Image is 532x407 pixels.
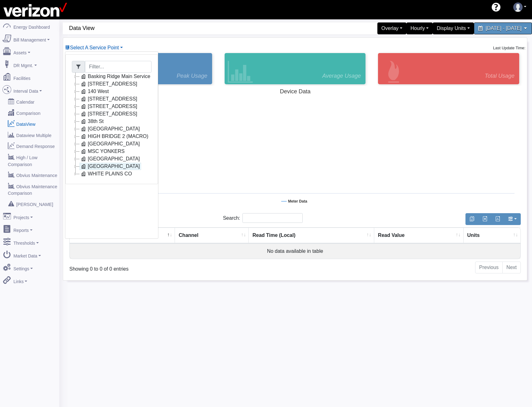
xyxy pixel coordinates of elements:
[72,88,152,95] li: 140 West
[72,170,152,178] li: WHITE PLAINS CO
[79,140,141,148] a: [GEOGRAPHIC_DATA]
[175,228,249,243] th: Channel : activate to sort column ascending
[79,95,138,103] a: [STREET_ADDRESS]
[79,133,150,140] a: HIGH BRIDGE 2 (MACRO)
[223,213,303,223] label: Search:
[72,133,152,140] li: HIGH BRIDGE 2 (MACRO)
[464,228,521,243] th: Units : activate to sort column ascending
[79,148,126,155] a: MSC YONKERS
[72,125,152,133] li: [GEOGRAPHIC_DATA]
[504,213,521,225] button: Show/Hide Columns
[491,213,504,225] button: Generate PDF
[72,155,152,163] li: [GEOGRAPHIC_DATA]
[433,22,474,34] div: Display Units
[177,72,207,80] span: Peak Usage
[72,140,152,148] li: [GEOGRAPHIC_DATA]
[79,88,110,95] a: 140 West
[249,228,374,243] th: Read Time (Local) : activate to sort column ascending
[65,45,123,50] a: Select A Service Point
[72,118,152,125] li: 38th St
[486,26,522,31] span: [DATE] - [DATE]
[72,80,152,88] li: [STREET_ADDRESS]
[374,228,464,243] th: Read Value : activate to sort column ascending
[72,103,152,110] li: [STREET_ADDRESS]
[72,95,152,103] li: [STREET_ADDRESS]
[79,170,133,178] a: WHITE PLAINS CO
[69,22,298,34] span: Data View
[288,199,307,203] tspan: Meter Data
[485,72,515,80] span: Total Usage
[406,22,433,34] div: Hourly
[79,73,152,80] a: Basking Ridge Main Service
[242,213,303,223] input: Search:
[280,88,311,95] tspan: Device Data
[72,61,85,73] span: Filter
[79,103,138,110] a: [STREET_ADDRESS]
[70,45,119,50] span: Device List
[478,213,491,225] button: Export to Excel
[493,46,525,50] small: Last Update Time:
[79,125,141,133] a: [GEOGRAPHIC_DATA]
[69,261,252,273] div: Showing 0 to 0 of 0 entries
[79,110,138,118] a: [STREET_ADDRESS]
[70,243,520,259] td: No data available in table
[85,61,152,73] input: Filter
[79,80,138,88] a: [STREET_ADDRESS]
[72,148,152,155] li: MSC YONKERS
[79,155,141,163] a: [GEOGRAPHIC_DATA]
[72,73,152,80] li: Basking Ridge Main Service
[377,22,406,34] div: Overlay
[465,213,479,225] button: Copy to clipboard
[65,51,158,239] div: Select A Service Point
[72,110,152,118] li: [STREET_ADDRESS]
[79,118,105,125] a: 38th St
[79,163,141,170] a: [GEOGRAPHIC_DATA]
[322,72,361,80] span: Average Usage
[72,163,152,170] li: [GEOGRAPHIC_DATA]
[513,2,523,12] img: user-3.svg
